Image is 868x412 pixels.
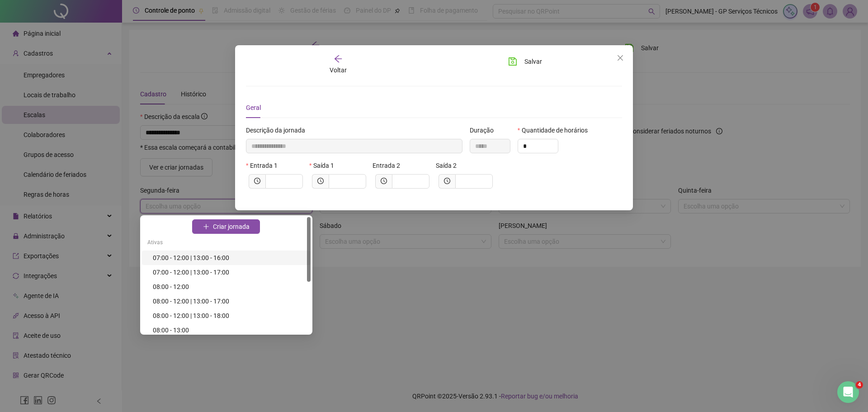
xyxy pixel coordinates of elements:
[153,296,305,306] div: 08:00 - 12:00 | 13:00 - 17:00
[254,178,260,184] span: clock-circle
[330,66,347,74] span: Voltar
[518,125,594,135] label: Quantidade de horários
[501,54,549,69] button: Salvar
[192,219,260,234] button: Criar jornada
[373,161,406,170] label: Entrada 2
[381,178,387,184] span: clock-circle
[334,54,343,63] span: arrow-left
[153,282,305,292] div: 08:00 - 12:00
[153,267,305,277] div: 07:00 - 12:00 | 13:00 - 17:00
[837,381,859,403] iframe: Intercom live chat
[246,161,283,170] label: Entrada 1
[613,51,627,65] button: Close
[524,57,542,66] span: Salvar
[153,253,305,263] div: 07:00 - 12:00 | 13:00 - 16:00
[153,311,305,321] div: 08:00 - 12:00 | 13:00 - 18:00
[436,161,462,170] label: Saída 2
[444,178,450,184] span: clock-circle
[617,54,624,62] span: close
[470,125,500,135] label: Duração
[246,103,261,113] div: Geral
[317,178,324,184] span: clock-circle
[309,161,340,170] label: Saída 1
[856,381,863,388] span: 4
[246,125,305,135] span: Descrição da jornada
[213,222,250,232] span: Criar jornada
[508,57,517,66] span: save
[153,325,305,335] div: 08:00 - 13:00
[203,223,209,230] span: plus
[142,236,311,251] div: Ativas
